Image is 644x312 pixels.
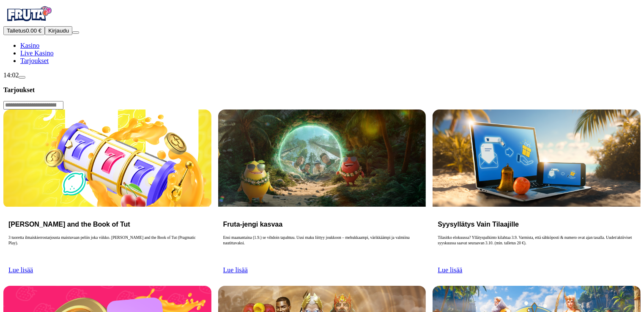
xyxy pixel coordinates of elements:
span: Talletus [7,27,26,34]
img: Syysyllätys Vain Tilaajille [433,109,641,206]
a: gift-inverted iconTarjoukset [20,57,49,64]
p: Tilasitko elokuussa? Yllätyspalkinto kilahtaa 3.9. Varmista, että sähköposti & numero ovat ajan t... [438,235,636,262]
h3: [PERSON_NAME] and the Book of Tut [8,220,206,228]
h3: Fruta-jengi kasvaa [223,220,421,228]
span: Kasino [20,42,39,49]
span: 14:02 [3,71,19,79]
a: Lue lisää [8,266,33,274]
a: poker-chip iconLive Kasino [20,49,54,57]
a: Lue lisää [223,266,248,274]
a: diamond iconKasino [20,42,39,49]
h3: Tarjoukset [3,86,641,94]
h3: Syysyllätys Vain Tilaajille [438,220,636,228]
span: Tarjoukset [20,57,49,64]
span: Live Kasino [20,49,54,57]
span: 0.00 € [26,27,41,34]
p: Ensi maanantaina (1.9.) se vihdoin tapahtuu. Uusi maku liittyy joukkoon – mehukkaampi, värikkäämp... [223,235,421,262]
img: John Hunter and the Book of Tut [3,109,211,206]
nav: Primary [3,3,641,65]
a: Fruta [3,19,54,26]
img: Fruta-jengi kasvaa [218,109,426,206]
a: Lue lisää [438,266,462,274]
span: Kirjaudu [48,27,69,34]
img: Fruta [3,3,54,25]
input: Search [3,101,63,109]
button: Talletusplus icon0.00 € [3,26,45,35]
button: menu [72,31,79,34]
button: live-chat [19,76,25,79]
button: Kirjaudu [45,26,72,35]
p: 3 tuoretta ilmaiskierrostarjousta maistuvaan peliin joka viikko. [PERSON_NAME] and the Book of Tu... [8,235,206,262]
